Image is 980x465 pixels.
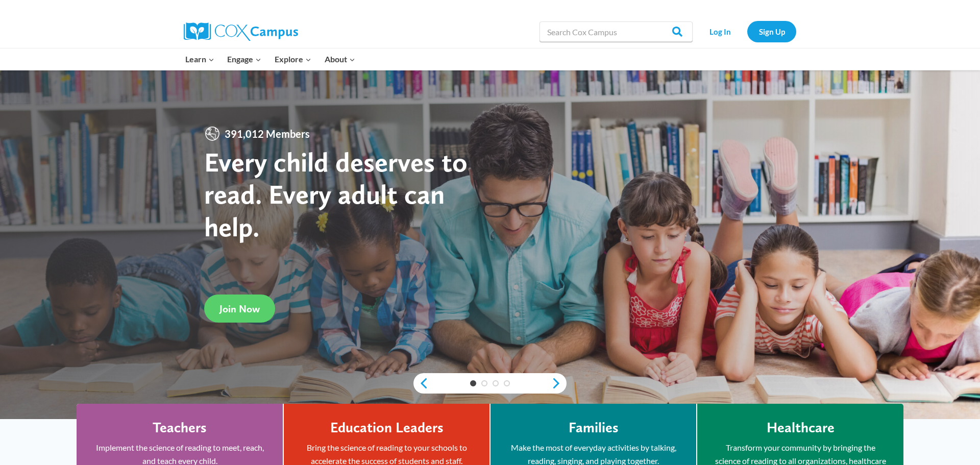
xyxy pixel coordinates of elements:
[184,22,298,41] img: Cox Campus
[204,295,275,323] a: Join Now
[551,377,567,389] a: next
[470,380,476,386] a: 1
[569,419,619,436] h4: Families
[481,380,487,386] a: 2
[185,53,214,66] span: Learn
[413,373,567,394] div: content slider buttons
[747,21,796,42] a: Sign Up
[204,145,468,243] strong: Every child deserves to read. Every adult can help.
[275,53,311,66] span: Explore
[219,303,260,315] span: Join Now
[227,53,261,66] span: Engage
[698,21,742,42] a: Log In
[504,380,510,386] a: 4
[413,377,429,389] a: previous
[220,126,314,142] span: 391,012 Members
[767,419,835,436] h4: Healthcare
[493,380,499,386] a: 3
[179,48,361,70] nav: Primary Navigation
[540,21,693,42] input: Search Cox Campus
[330,419,444,436] h4: Education Leaders
[153,419,207,436] h4: Teachers
[325,53,355,66] span: About
[698,21,796,42] nav: Secondary Navigation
